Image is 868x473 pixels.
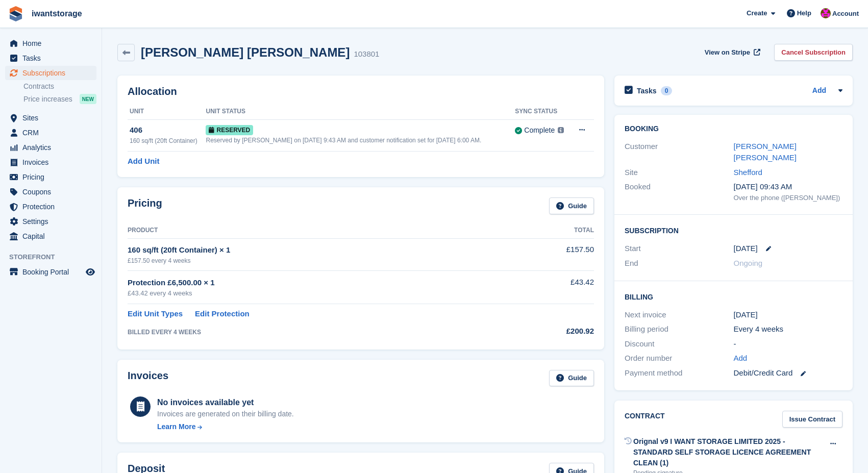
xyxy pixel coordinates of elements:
a: Guide [549,370,594,387]
a: menu [5,111,96,125]
span: Booking Portal [22,265,84,279]
th: Sync Status [515,104,570,120]
h2: Billing [625,291,842,302]
div: - [734,338,843,350]
h2: [PERSON_NAME] [PERSON_NAME] [141,45,350,59]
a: View on Stripe [701,44,762,61]
div: 406 [130,125,206,136]
div: End [625,258,734,269]
span: Invoices [22,155,84,169]
div: £157.50 every 4 weeks [128,256,508,265]
a: menu [5,214,96,229]
div: Protection £6,500.00 × 1 [128,277,508,289]
a: Shefford [734,168,762,177]
div: 0 [661,86,673,95]
img: icon-info-grey-7440780725fd019a000dd9b08b2336e03edf1995a4989e88bcd33f0948082b44.svg [558,127,564,133]
div: Site [625,167,734,179]
span: Help [797,8,811,18]
a: Issue Contract [782,411,842,428]
div: Every 4 weeks [734,323,843,335]
span: Coupons [22,185,84,199]
a: Add Unit [128,156,159,167]
span: Price increases [23,94,72,104]
div: 103801 [354,48,379,60]
th: Unit [128,104,206,120]
a: Add [812,85,826,97]
div: Invoices are generated on their billing date. [157,409,294,419]
th: Total [508,222,594,239]
span: Protection [22,200,84,214]
a: Edit Protection [195,308,250,320]
a: Add [734,353,748,364]
span: Capital [22,229,84,243]
a: Learn More [157,421,294,432]
div: 160 sq/ft (20ft Container) [130,136,206,145]
a: Guide [549,197,594,214]
div: Billing period [625,323,734,335]
span: Sites [22,111,84,125]
h2: Contract [625,411,665,428]
span: Storefront [9,252,102,262]
div: Payment method [625,367,734,379]
a: menu [5,185,96,199]
div: Order number [625,353,734,364]
a: menu [5,36,96,51]
div: Customer [625,141,734,164]
a: menu [5,140,96,155]
a: Edit Unit Types [128,308,183,320]
div: Complete [524,125,555,136]
a: menu [5,51,96,65]
span: Reserved [206,125,253,135]
div: No invoices available yet [157,396,294,409]
span: Create [747,8,767,18]
h2: Tasks [637,86,657,95]
div: Debit/Credit Card [734,367,843,379]
a: menu [5,126,96,140]
td: £157.50 [508,238,594,270]
img: stora-icon-8386f47178a22dfd0bd8f6a31ec36ba5ce8667c1dd55bd0f319d3a0aa187defe.svg [8,6,23,21]
div: Orignal v9 I WANT STORAGE LIMITED 2025 - STANDARD SELF STORAGE LICENCE AGREEMENT CLEAN (1) [633,436,824,468]
span: Account [832,9,859,19]
div: NEW [80,94,96,104]
div: 160 sq/ft (20ft Container) × 1 [128,244,508,256]
div: Discount [625,338,734,350]
h2: Pricing [128,197,162,214]
a: menu [5,229,96,243]
a: menu [5,265,96,279]
th: Product [128,222,508,239]
span: CRM [22,126,84,140]
span: Subscriptions [22,66,84,80]
span: Settings [22,214,84,229]
img: Jonathan [821,8,831,18]
a: [PERSON_NAME] [PERSON_NAME] [734,142,797,162]
a: Price increases NEW [23,93,96,105]
a: menu [5,66,96,80]
div: £43.42 every 4 weeks [128,288,508,298]
a: Contracts [23,82,96,91]
span: Tasks [22,51,84,65]
div: Learn More [157,421,195,432]
div: [DATE] [734,309,843,321]
a: menu [5,170,96,184]
div: BILLED EVERY 4 WEEKS [128,328,508,337]
h2: Booking [625,125,842,133]
div: Next invoice [625,309,734,321]
div: [DATE] 09:43 AM [734,181,843,193]
span: Analytics [22,140,84,155]
a: menu [5,155,96,169]
time: 2025-09-27 00:00:00 UTC [734,243,758,255]
a: iwantstorage [28,5,86,22]
a: menu [5,200,96,214]
span: View on Stripe [705,47,750,58]
td: £43.42 [508,271,594,304]
h2: Invoices [128,370,168,387]
span: Pricing [22,170,84,184]
h2: Subscription [625,225,842,235]
div: £200.92 [508,326,594,337]
span: Ongoing [734,259,763,267]
h2: Allocation [128,86,594,97]
div: Reserved by [PERSON_NAME] on [DATE] 9:43 AM and customer notification set for [DATE] 6:00 AM. [206,136,515,145]
div: Booked [625,181,734,203]
a: Cancel Subscription [774,44,853,61]
span: Home [22,36,84,51]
